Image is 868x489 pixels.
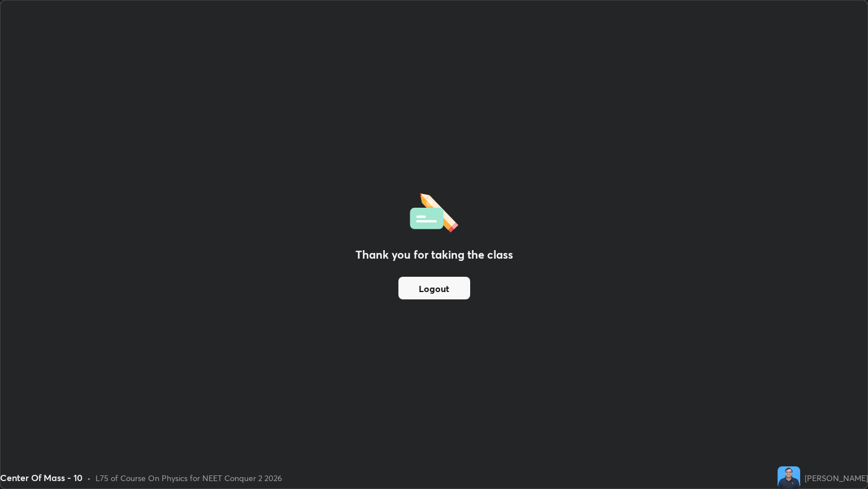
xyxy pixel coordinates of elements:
[355,246,513,263] h2: Thank you for taking the class
[805,472,868,484] div: [PERSON_NAME]
[778,466,800,489] img: c8efc32e9f1a4c10bde3d70895648330.jpg
[87,472,91,484] div: •
[398,277,470,299] button: Logout
[410,190,458,233] img: offlineFeedback.1438e8b3.svg
[96,472,282,484] div: L75 of Course On Physics for NEET Conquer 2 2026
